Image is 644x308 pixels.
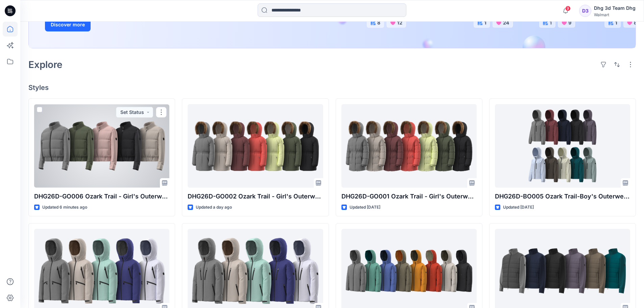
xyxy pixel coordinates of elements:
[28,59,63,70] h2: Explore
[503,204,534,211] p: Updated [DATE]
[495,192,630,201] p: DHG26D-BO005 Ozark Trail-Boy's Outerwear - Softshell V1
[34,192,169,201] p: DHG26D-GO006 Ozark Trail - Girl's Outerwear-Hybrid Jacket
[28,84,636,92] h4: Styles
[188,192,323,201] p: DHG26D-GO002 Ozark Trail - Girl's Outerwear-Parka Jkt Opt.2
[341,104,477,188] a: DHG26D-GO001 Ozark Trail - Girl's Outerwear-Parka Jkt Opt.1
[495,104,630,188] a: DHG26D-BO005 Ozark Trail-Boy's Outerwear - Softshell V1
[34,104,169,188] a: DHG26D-GO006 Ozark Trail - Girl's Outerwear-Hybrid Jacket
[196,204,232,211] p: Updated a day ago
[42,204,87,211] p: Updated 6 minutes ago
[594,12,636,17] div: Walmart
[45,18,91,31] button: Discover more
[341,192,477,201] p: DHG26D-GO001 Ozark Trail - Girl's Outerwear-Parka Jkt Opt.1
[594,4,636,12] div: Dhg 3d Team Dhg
[45,18,197,31] a: Discover more
[565,6,571,11] span: 9
[188,104,323,188] a: DHG26D-GO002 Ozark Trail - Girl's Outerwear-Parka Jkt Opt.2
[579,5,591,17] div: D3
[350,204,380,211] p: Updated [DATE]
